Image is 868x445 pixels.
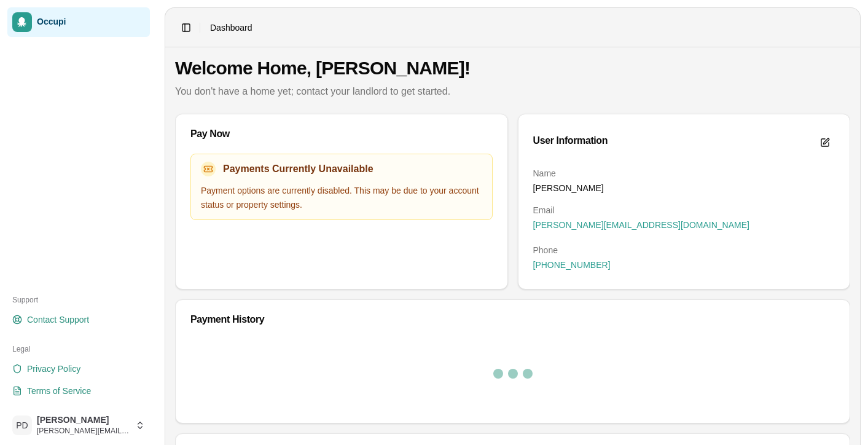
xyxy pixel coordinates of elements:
span: Contact Support [27,313,89,326]
dt: Email [533,204,835,216]
div: Pay Now [190,129,493,139]
dt: Phone [533,244,835,256]
span: Dashboard [210,22,252,34]
div: Payment History [190,315,835,325]
span: [PERSON_NAME][EMAIL_ADDRESS][DOMAIN_NAME] [533,219,749,231]
nav: breadcrumb [210,22,252,34]
dd: [PERSON_NAME] [533,182,835,194]
dt: Name [533,167,835,179]
span: Privacy Policy [27,363,80,375]
p: Payment options are currently disabled. This may be due to your account status or property settings. [201,184,482,212]
h3: Payments Currently Unavailable [223,162,373,176]
div: User Information [533,136,608,146]
button: PD[PERSON_NAME][PERSON_NAME][EMAIL_ADDRESS][DOMAIN_NAME] [7,411,150,440]
span: [PERSON_NAME][EMAIL_ADDRESS][DOMAIN_NAME] [37,426,130,436]
div: Support [7,290,150,310]
a: Occupi [7,7,150,37]
span: [PHONE_NUMBER] [533,259,611,271]
p: You don't have a home yet; contact your landlord to get started. [175,84,850,99]
h1: Welcome Home, [PERSON_NAME]! [175,57,850,79]
span: PD [12,415,32,435]
span: [PERSON_NAME] [37,415,130,426]
a: Contact Support [7,310,150,329]
a: Terms of Service [7,381,150,401]
span: Occupi [37,17,145,28]
span: Terms of Service [27,385,91,397]
div: Legal [7,339,150,359]
a: Privacy Policy [7,359,150,379]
